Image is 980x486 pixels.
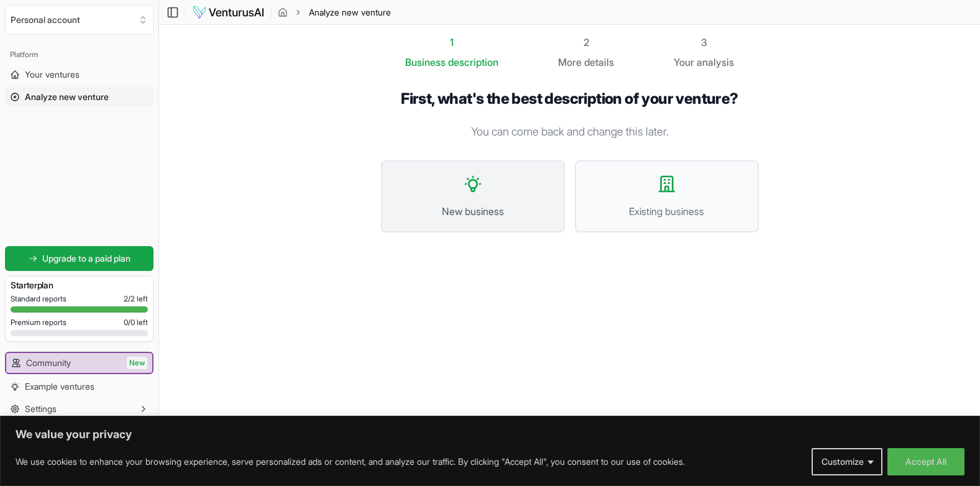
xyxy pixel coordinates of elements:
button: Settings [5,399,153,419]
a: Example ventures [5,377,153,397]
button: Select an organization [5,5,153,35]
div: 2 [558,35,614,50]
span: Settings [25,403,57,415]
nav: breadcrumb [278,6,391,19]
span: description [448,56,498,68]
button: Accept All [887,448,964,475]
a: Analyze new venture [5,87,153,107]
span: 0 / 0 left [124,318,148,328]
div: 1 [405,35,498,50]
a: CommunityNew [6,353,152,373]
span: Business [405,55,446,70]
span: Premium reports [11,318,66,328]
span: Existing business [588,204,745,219]
span: Analyze new venture [25,91,109,103]
div: Platform [5,45,153,65]
div: 3 [674,35,734,50]
a: Your ventures [5,65,153,85]
span: Analyze new venture [309,6,391,19]
p: You can come back and change this later. [381,123,759,140]
p: We use cookies to enhance your browsing experience, serve personalized ads or content, and analyz... [16,454,685,469]
img: logo [192,5,265,20]
h1: First, what's the best description of your venture? [381,89,759,108]
a: Upgrade to a paid plan [5,246,153,271]
button: Existing business [575,160,759,232]
p: We value your privacy [16,427,964,442]
span: Your ventures [25,68,80,81]
span: analysis [697,56,734,68]
h3: Starter plan [11,279,148,291]
span: Example ventures [25,380,94,393]
span: New [127,357,147,369]
button: Customize [812,448,882,475]
button: New business [381,160,565,232]
span: Community [26,357,71,369]
span: Your [674,55,694,70]
span: details [584,56,614,68]
span: 2 / 2 left [124,294,148,304]
span: More [558,55,582,70]
span: New business [395,204,551,219]
span: Standard reports [11,294,66,304]
span: Upgrade to a paid plan [42,252,131,265]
